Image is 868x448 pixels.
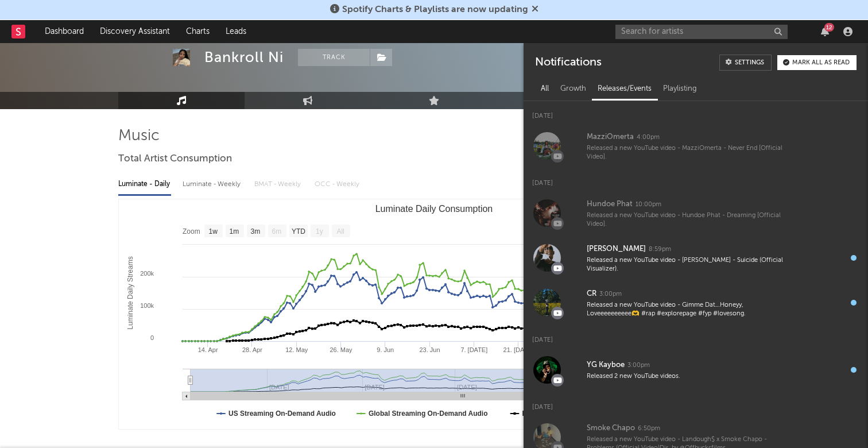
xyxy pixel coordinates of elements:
[719,55,772,71] a: Settings
[150,334,154,341] text: 0
[369,410,488,418] text: Global Streaming On-Demand Audio
[228,410,336,418] text: US Streaming On-Demand Audio
[140,302,154,309] text: 100k
[316,227,323,235] text: 1y
[524,347,868,392] a: YG Kayboe3:00pmReleased 2 new YouTube videos.
[524,392,868,415] div: [DATE]
[209,227,218,235] text: 1w
[126,256,134,329] text: Luminate Daily Streams
[524,325,868,347] div: [DATE]
[118,152,232,166] span: Total Artist Consumption
[535,79,555,99] div: All
[524,235,868,280] a: [PERSON_NAME]8:59pmReleased a new YouTube video - [PERSON_NAME] - Suicide (Official Visualizer).
[587,358,625,372] div: YG Kayboe
[524,280,868,325] a: CR3:00pmReleased a new YouTube video - Gimme Dat…Honeyy, Loveeeeeeeeee🫶 #rap #explorepage #fyp #l...
[503,346,534,353] text: 21. [DATE]
[524,168,868,191] div: [DATE]
[599,290,622,299] div: 3:00pm
[330,346,352,353] text: 26. May
[251,227,261,235] text: 3m
[821,27,829,36] button: 12
[587,144,789,162] div: Released a new YouTube video - MazziOmerta - Never End [Official Video].
[230,227,239,235] text: 1m
[183,175,243,194] div: Luminate - Weekly
[637,133,660,142] div: 4:00pm
[777,55,857,70] button: Mark all as read
[792,60,850,66] div: Mark all as read
[198,346,218,353] text: 14. Apr
[342,5,528,14] span: Spotify Charts & Playlists are now updating
[532,5,538,14] span: Dismiss
[375,204,493,214] text: Luminate Daily Consumption
[524,191,868,235] a: Hundoe Phat10:00pmReleased a new YouTube video - Hundoe Phat - Dreaming [Official Video].
[524,123,868,168] a: MazziOmerta4:00pmReleased a new YouTube video - MazziOmerta - Never End [Official Video].
[535,55,601,71] div: Notifications
[460,346,487,353] text: 7. [DATE]
[555,79,592,99] div: Growth
[140,270,154,277] text: 200k
[587,422,635,435] div: Smoke Chapo
[92,20,178,43] a: Discovery Assistant
[336,227,344,235] text: All
[272,227,282,235] text: 6m
[377,346,394,353] text: 9. Jun
[587,372,789,381] div: Released 2 new YouTube videos.
[522,410,641,418] text: Ex-US Streaming On-Demand Audio
[735,60,764,66] div: Settings
[419,346,440,353] text: 23. Jun
[635,200,661,209] div: 10:00pm
[587,242,646,256] div: [PERSON_NAME]
[118,175,171,194] div: Luminate - Daily
[587,211,789,229] div: Released a new YouTube video - Hundoe Phat - Dreaming [Official Video].
[218,20,254,43] a: Leads
[592,79,657,99] div: Releases/Events
[824,23,834,32] div: 12
[37,20,92,43] a: Dashboard
[615,25,788,39] input: Search for artists
[587,256,789,274] div: Released a new YouTube video - [PERSON_NAME] - Suicide (Official Visualizer).
[657,79,703,99] div: Playlisting
[587,301,789,319] div: Released a new YouTube video - Gimme Dat…Honeyy, Loveeeeeeeeee🫶 #rap #explorepage #fyp #lovesong.
[649,245,671,254] div: 8:59pm
[524,101,868,123] div: [DATE]
[292,227,305,235] text: YTD
[204,49,284,66] div: Bankroll Ni
[285,346,308,353] text: 12. May
[119,199,749,429] svg: Luminate Daily Consumption
[587,130,634,144] div: MazziOmerta
[178,20,218,43] a: Charts
[183,227,200,235] text: Zoom
[627,361,650,370] div: 3:00pm
[587,198,633,211] div: Hundoe Phat
[587,287,596,301] div: CR
[242,346,262,353] text: 28. Apr
[298,49,370,66] button: Track
[638,424,660,433] div: 6:50pm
